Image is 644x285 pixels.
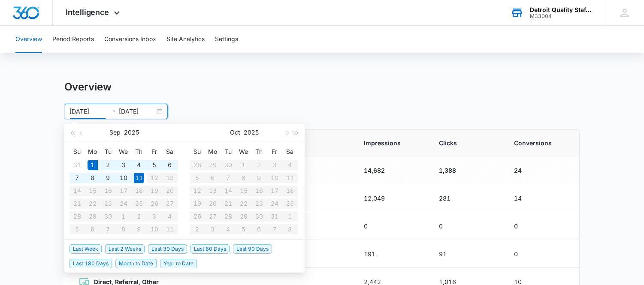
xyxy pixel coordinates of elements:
[131,171,147,184] td: 2025-09-11
[354,184,429,212] td: 12,049
[116,159,131,171] td: 2025-09-03
[103,160,113,170] div: 2
[282,145,298,159] th: Sa
[230,124,241,141] button: Oct
[85,159,100,171] td: 2025-09-01
[131,159,147,171] td: 2025-09-04
[104,26,156,53] button: Conversions Inbox
[190,244,230,254] span: Last 60 Days
[205,145,221,159] th: Mo
[148,244,187,254] span: Last 30 Days
[244,124,259,141] button: 2025
[147,159,162,171] td: 2025-09-05
[429,184,504,212] td: 281
[116,145,131,159] th: We
[134,173,144,183] div: 11
[115,259,157,268] span: Month to Date
[70,259,112,268] span: Last 180 Days
[109,108,116,115] span: to
[354,156,429,184] td: 14,682
[109,108,116,115] span: swap-right
[70,159,85,171] td: 2025-08-31
[504,156,579,184] td: 24
[66,8,109,17] span: Intelligence
[162,159,178,171] td: 2025-09-06
[429,240,504,268] td: 91
[88,160,98,170] div: 1
[72,173,82,183] div: 7
[72,160,82,170] div: 31
[530,13,593,19] div: account id
[100,159,116,171] td: 2025-09-02
[65,81,112,93] h1: Overview
[504,184,579,212] td: 14
[131,145,147,159] th: Th
[118,173,129,183] div: 10
[236,145,251,159] th: We
[147,145,162,159] th: Fr
[267,145,282,159] th: Fr
[103,173,113,183] div: 9
[100,145,116,159] th: Tu
[70,171,85,184] td: 2025-09-07
[215,26,238,53] button: Settings
[70,244,102,254] span: Last Week
[134,160,144,170] div: 4
[165,160,175,170] div: 6
[70,145,85,159] th: Su
[160,259,197,268] span: Year to Date
[354,212,429,240] td: 0
[162,145,178,159] th: Sa
[429,212,504,240] td: 0
[88,173,98,183] div: 8
[52,26,94,53] button: Period Reports
[100,171,116,184] td: 2025-09-09
[429,156,504,184] td: 1,388
[119,107,155,116] input: End date
[149,160,160,170] div: 5
[221,145,236,159] th: Tu
[110,124,121,141] button: Sep
[166,26,205,53] button: Site Analytics
[85,171,100,184] td: 2025-09-08
[118,160,129,170] div: 3
[105,244,145,254] span: Last 2 Weeks
[514,138,565,147] span: Conversions
[116,171,131,184] td: 2025-09-10
[504,212,579,240] td: 0
[504,240,579,268] td: 0
[354,240,429,268] td: 191
[124,124,139,141] button: 2025
[251,145,267,159] th: Th
[233,244,272,254] span: Last 90 Days
[85,145,100,159] th: Mo
[530,6,593,13] div: account name
[364,138,419,147] span: Impressions
[15,26,42,53] button: Overview
[190,145,205,159] th: Su
[70,107,106,116] input: Start date
[439,138,494,147] span: Clicks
